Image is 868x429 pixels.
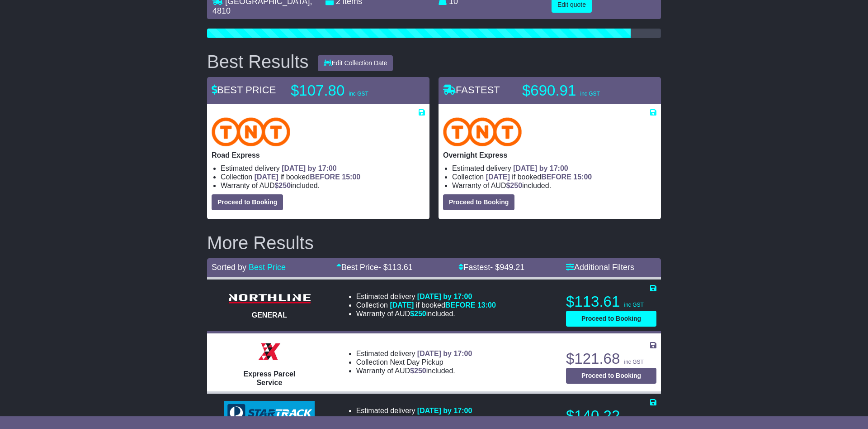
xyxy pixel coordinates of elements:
[417,407,472,415] span: [DATE] by 17:00
[566,407,656,425] p: $140.22
[336,263,413,272] a: Best Price- $113.61
[566,368,656,384] button: Proceed to Booking
[256,338,283,365] img: Border Express: Express Parcel Service
[356,366,472,375] li: Warranty of AUD included.
[414,310,426,318] span: 250
[510,182,522,189] span: 250
[513,164,568,172] span: [DATE] by 17:00
[490,415,509,423] span: 11:00
[624,359,643,365] span: inc GST
[356,358,472,366] li: Collection
[443,194,514,210] button: Proceed to Booking
[349,91,368,97] span: inc GST
[580,91,599,97] span: inc GST
[445,301,476,309] span: BEFORE
[203,52,313,72] div: Best Results
[310,173,340,181] span: BEFORE
[249,263,286,272] a: Best Price
[212,117,290,146] img: TNT Domestic: Road Express
[356,349,472,358] li: Estimated delivery
[252,311,287,319] span: GENERAL
[573,173,592,181] span: 15:00
[410,310,426,318] span: $
[356,415,509,424] li: Collection
[566,293,656,311] p: $113.61
[624,302,643,308] span: inc GST
[417,350,472,357] span: [DATE] by 17:00
[274,182,291,189] span: $
[282,164,337,172] span: [DATE] by 17:00
[390,358,443,366] span: Next Day Pickup
[356,301,496,309] li: Collection
[500,263,524,272] span: 949.21
[566,263,634,272] a: Additional Filters
[477,301,496,309] span: 13:00
[212,194,283,210] button: Proceed to Booking
[318,55,393,71] button: Edit Collection Date
[452,181,656,190] li: Warranty of AUD included.
[390,301,414,309] span: [DATE]
[452,164,656,173] li: Estimated delivery
[212,263,246,272] span: Sorted by
[224,291,315,306] img: Northline Distribution: GENERAL
[443,151,656,159] p: Overnight Express
[243,370,295,386] span: Express Parcel Service
[221,181,425,190] li: Warranty of AUD included.
[566,350,656,368] p: $121.68
[566,311,656,327] button: Proceed to Booking
[417,293,472,300] span: [DATE] by 17:00
[443,84,500,96] span: FASTEST
[255,173,360,181] span: if booked
[414,367,426,375] span: 250
[443,117,522,146] img: TNT Domestic: Overnight Express
[490,263,524,272] span: - $
[378,263,413,272] span: - $
[356,292,496,301] li: Estimated delivery
[212,151,425,159] p: Road Express
[278,182,291,189] span: 250
[221,173,425,181] li: Collection
[390,415,426,423] span: the [DATE]
[291,82,404,100] p: $107.80
[486,173,510,181] span: [DATE]
[390,415,509,423] span: if booked
[212,84,276,96] span: BEST PRICE
[458,263,524,272] a: Fastest- $949.21
[224,401,315,425] img: StarTrack: Express ATL
[452,173,656,181] li: Collection
[342,173,360,181] span: 15:00
[458,415,488,423] span: BEFORE
[390,301,495,309] span: if booked
[388,263,413,272] span: 113.61
[410,367,426,375] span: $
[255,173,278,181] span: [DATE]
[522,82,635,100] p: $690.91
[486,173,592,181] span: if booked
[541,173,571,181] span: BEFORE
[356,406,509,415] li: Estimated delivery
[506,182,522,189] span: $
[356,309,496,318] li: Warranty of AUD included.
[207,233,661,253] h2: More Results
[221,164,425,173] li: Estimated delivery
